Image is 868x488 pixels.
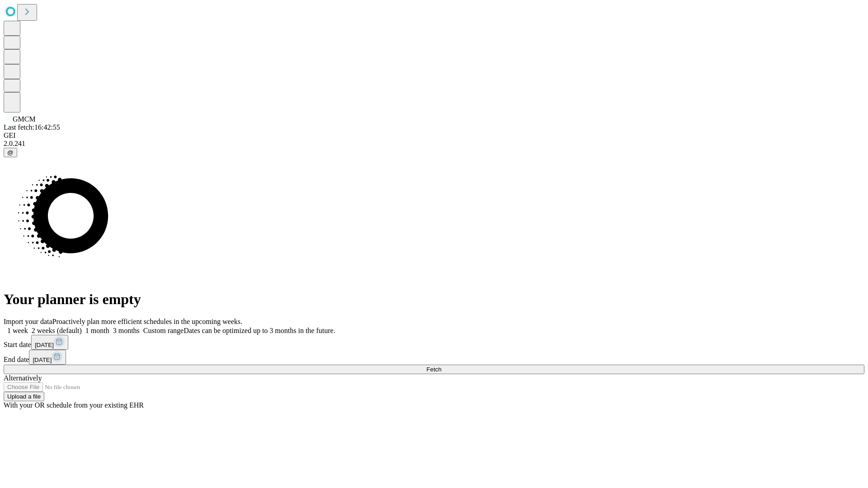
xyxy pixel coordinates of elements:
[143,327,184,334] span: Custom range
[4,318,52,325] span: Import your data
[4,123,60,131] span: Last fetch: 16:42:55
[85,327,109,334] span: 1 month
[13,115,36,123] span: GMCM
[7,149,14,156] span: @
[113,327,140,334] span: 3 months
[52,318,242,325] span: Proactively plan more efficient schedules in the upcoming weeks.
[184,327,335,334] span: Dates can be optimized up to 3 months in the future.
[4,392,44,401] button: Upload a file
[4,350,864,365] div: End date
[35,342,54,348] span: [DATE]
[4,401,144,409] span: With your OR schedule from your existing EHR
[4,131,864,140] div: GEI
[426,366,441,373] span: Fetch
[4,140,864,148] div: 2.0.241
[29,350,66,365] button: [DATE]
[4,335,864,350] div: Start date
[4,365,864,374] button: Fetch
[4,291,864,308] h1: Your planner is empty
[32,327,82,334] span: 2 weeks (default)
[33,357,52,363] span: [DATE]
[31,335,68,350] button: [DATE]
[7,327,28,334] span: 1 week
[4,148,17,157] button: @
[4,374,42,382] span: Alternatively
